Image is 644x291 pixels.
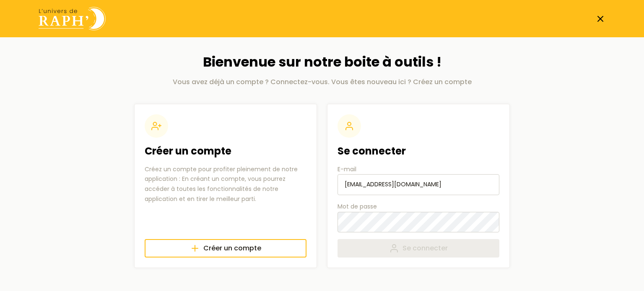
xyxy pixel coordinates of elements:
span: Se connecter [402,243,448,253]
label: E-mail [338,165,499,196]
p: Vous avez déjà un compte ? Connectez-vous. Vous êtes nouveau ici ? Créez un compte [134,77,510,87]
h1: Bienvenue sur notre boite à outils ! [134,54,510,70]
img: Univers de Raph logo [39,7,106,31]
label: Mot de passe [338,202,499,232]
a: Fermer la page [595,14,605,24]
h2: Se connecter [338,144,499,158]
button: Se connecter [338,239,499,258]
span: Créer un compte [203,243,261,253]
p: Créez un compte pour profiter pleinement de notre application : En créant un compte, vous pourrez... [145,165,306,204]
h2: Créer un compte [145,144,306,158]
a: Créer un compte [145,239,306,258]
input: Mot de passe [338,212,499,232]
input: E-mail [338,174,499,195]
